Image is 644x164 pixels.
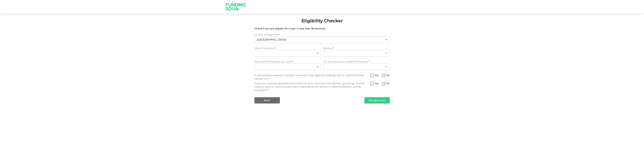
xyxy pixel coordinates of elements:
[323,50,390,57] div: revenue
[254,27,390,30] p: Check if you are eligible for a loan in less than 30 seconds.
[323,60,368,63] span: For how long do you need the financing?
[254,63,321,70] div: howMuchAmountNeeded
[254,50,321,57] div: yearsOfOperations
[386,82,390,85] span: No
[254,97,280,103] button: Back
[386,74,390,77] span: No
[254,36,390,43] div: countryOfRegistration
[254,47,275,49] span: Years of operations
[254,60,292,63] span: How much financing do you need?
[364,97,390,103] button: Get approved
[323,63,390,70] div: howLongFinancing
[254,74,370,80] div: Is the business owner(s) currently involved in any legal proceedings due to unpaid financial obli...
[375,74,378,77] span: Yes
[323,47,333,49] span: Revenue
[301,18,343,24] div: Eligibility Checker
[254,33,280,36] span: Country of Registration
[375,82,378,85] span: Yes
[254,82,370,92] div: Does your business generate more than 5% of its revenues from alcohol, gambling, interest, tobacc...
